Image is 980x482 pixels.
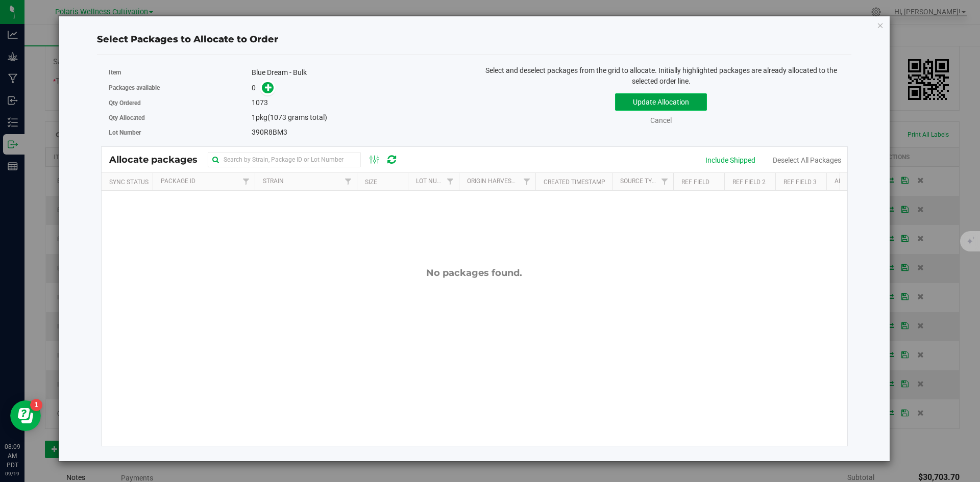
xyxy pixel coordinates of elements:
[485,66,837,85] span: Select and deselect packages from the grid to allocate. Initially highlighted packages are alread...
[339,173,356,190] a: Filter
[681,179,709,186] a: Ref Field
[467,177,519,185] a: Origin Harvests
[620,177,659,185] a: Source Type
[102,267,848,278] div: No packages found.
[263,177,284,185] a: Strain
[252,67,467,78] div: Blue Dream - Bulk
[30,399,42,411] iframe: Resource center unread badge
[237,173,254,190] a: Filter
[161,177,195,185] a: Package Id
[97,33,851,46] div: Select Packages to Allocate to Order
[656,173,673,190] a: Filter
[835,177,850,185] a: Area
[732,179,766,186] a: Ref Field 2
[252,84,256,92] span: 0
[416,177,453,185] a: Lot Number
[109,98,252,108] label: Qty Ordered
[650,116,672,124] a: Cancel
[615,93,707,111] button: Update Allocation
[10,400,41,431] iframe: Resource center
[109,179,149,186] a: Sync Status
[109,83,252,92] label: Packages available
[252,128,287,136] span: 390R8BM3
[252,98,268,107] span: 1073
[365,179,377,186] a: Size
[109,113,252,122] label: Qty Allocated
[442,173,458,190] a: Filter
[544,179,605,186] a: Created Timestamp
[267,113,327,121] span: (1073 grams total)
[518,173,535,190] a: Filter
[773,156,841,164] a: Deselect All Packages
[109,154,208,165] span: Allocate packages
[109,68,252,77] label: Item
[783,179,817,186] a: Ref Field 3
[252,113,256,121] span: 1
[208,152,361,167] input: Search by Strain, Package ID or Lot Number
[705,155,755,166] div: Include Shipped
[252,113,327,121] span: pkg
[109,128,252,137] label: Lot Number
